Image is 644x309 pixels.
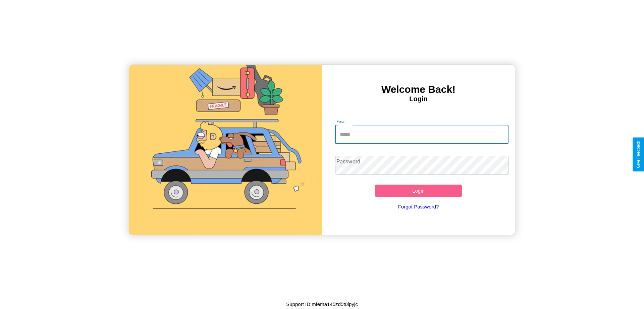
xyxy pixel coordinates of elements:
[336,119,347,124] label: Email
[286,300,358,309] p: Support ID: mfema145zd5t0lpyjc
[636,141,641,168] div: Give Feedback
[332,197,505,216] a: Forgot Password?
[322,95,515,103] h4: Login
[375,185,462,197] button: Login
[322,84,515,95] h3: Welcome Back!
[129,65,322,235] img: gif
